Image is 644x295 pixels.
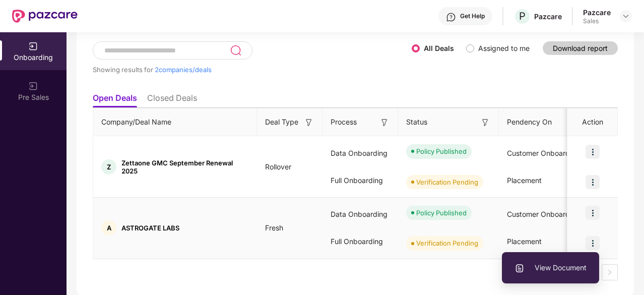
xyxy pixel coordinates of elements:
li: Next Page [602,264,618,280]
span: Status [406,116,427,128]
img: svg+xml;base64,PHN2ZyBpZD0iRHJvcGRvd24tMzJ4MzIiIHhtbG5zPSJodHRwOi8vd3d3LnczLm9yZy8yMDAwL3N2ZyIgd2... [622,12,630,20]
div: Showing results for [93,66,412,74]
span: Process [331,116,357,128]
img: icon [586,236,600,250]
span: right [607,269,613,275]
img: icon [586,206,600,220]
div: Full Onboarding [323,228,398,255]
span: Customer Onboarding [507,210,580,218]
img: svg+xml;base64,PHN2ZyB3aWR0aD0iMTYiIGhlaWdodD0iMTYiIHZpZXdCb3g9IjAgMCAxNiAxNiIgZmlsbD0ibm9uZSIgeG... [480,117,490,128]
img: svg+xml;base64,PHN2ZyB3aWR0aD0iMjQiIGhlaWdodD0iMjUiIHZpZXdCb3g9IjAgMCAyNCAyNSIgZmlsbD0ibm9uZSIgeG... [230,44,241,56]
span: Fresh [257,223,291,232]
div: Data Onboarding [323,140,398,167]
img: New Pazcare Logo [12,10,78,23]
img: icon [586,175,600,189]
img: svg+xml;base64,PHN2ZyB3aWR0aD0iMjAiIGhlaWdodD0iMjAiIHZpZXdCb3g9IjAgMCAyMCAyMCIgZmlsbD0ibm9uZSIgeG... [28,41,38,51]
label: Assigned to me [478,44,530,52]
span: Placement [507,237,542,246]
button: Download report [543,41,618,55]
span: P [519,10,526,22]
div: Verification Pending [416,177,478,187]
th: Company/Deal Name [93,108,257,136]
span: Placement [507,176,542,185]
li: Closed Deals [147,93,197,107]
div: A [101,220,116,235]
img: svg+xml;base64,PHN2ZyBpZD0iSGVscC0zMngzMiIgeG1sbnM9Imh0dHA6Ly93d3cudzMub3JnLzIwMDAvc3ZnIiB3aWR0aD... [446,12,456,22]
span: Pendency On [507,116,552,128]
div: Full Onboarding [323,167,398,194]
label: All Deals [424,44,454,52]
img: icon [586,145,600,159]
img: svg+xml;base64,PHN2ZyB3aWR0aD0iMTYiIGhlaWdodD0iMTYiIHZpZXdCb3g9IjAgMCAxNiAxNiIgZmlsbD0ibm9uZSIgeG... [379,117,390,128]
div: Pazcare [583,8,611,17]
button: right [602,264,618,280]
img: svg+xml;base64,PHN2ZyB3aWR0aD0iMjAiIGhlaWdodD0iMjAiIHZpZXdCb3g9IjAgMCAyMCAyMCIgZmlsbD0ibm9uZSIgeG... [28,81,38,91]
th: Action [567,108,618,136]
span: Customer Onboarding [507,149,580,157]
div: Policy Published [416,146,467,156]
span: Rollover [257,162,299,171]
div: Pazcare [534,12,562,21]
span: ASTROGATE LABS [121,224,179,232]
div: Z [101,159,116,174]
div: Get Help [460,12,485,20]
div: Data Onboarding [323,201,398,228]
div: Verification Pending [416,238,478,248]
span: View Document [514,262,587,273]
span: Deal Type [265,116,298,128]
div: Sales [583,17,611,25]
span: 2 companies/deals [155,66,212,74]
img: svg+xml;base64,PHN2ZyBpZD0iVXBsb2FkX0xvZ3MiIGRhdGEtbmFtZT0iVXBsb2FkIExvZ3MiIHhtbG5zPSJodHRwOi8vd3... [514,263,525,273]
li: Open Deals [93,93,137,107]
span: Zettaone GMC September Renewal 2025 [121,159,249,175]
img: svg+xml;base64,PHN2ZyB3aWR0aD0iMTYiIGhlaWdodD0iMTYiIHZpZXdCb3g9IjAgMCAxNiAxNiIgZmlsbD0ibm9uZSIgeG... [304,117,314,128]
div: Policy Published [416,208,467,218]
